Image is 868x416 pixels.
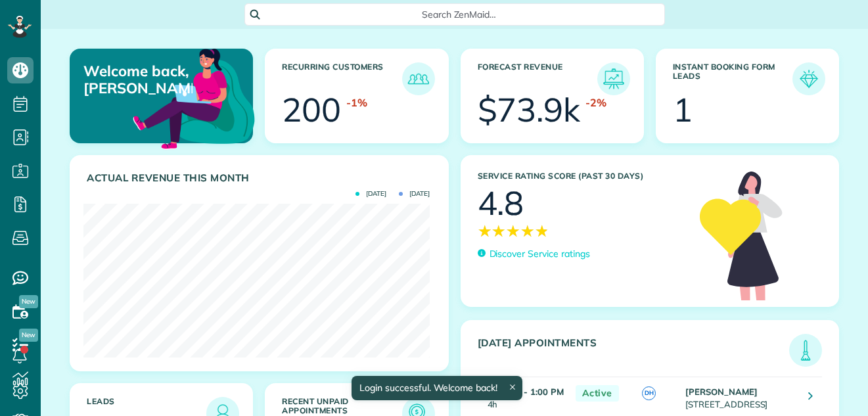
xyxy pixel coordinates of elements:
[601,66,627,92] img: icon_forecast_revenue-8c13a41c7ed35a8dcfafea3cbb826a0462acb37728057bba2d056411b612bbbe.png
[520,220,535,243] span: ★
[490,247,590,261] p: Discover Service ratings
[585,95,606,110] div: -2%
[282,93,341,126] div: 200
[673,93,693,126] div: 1
[352,376,522,400] div: Login successful. Welcome back!
[478,172,687,181] h3: Service Rating score (past 30 days)
[491,220,506,243] span: ★
[478,337,790,367] h3: [DATE] Appointments
[478,187,524,220] div: 4.8
[355,191,386,197] span: [DATE]
[19,295,38,308] span: New
[87,172,435,184] h3: Actual Revenue this month
[685,386,758,397] strong: [PERSON_NAME]
[796,66,822,92] img: icon_form_leads-04211a6a04a5b2264e4ee56bc0799ec3eb69b7e499cbb523a139df1d13a81ae0.png
[19,329,38,342] span: New
[673,62,792,95] h3: Instant Booking Form Leads
[535,220,549,243] span: ★
[488,386,564,397] strong: 9:00 AM - 1:00 PM
[282,62,401,95] h3: Recurring Customers
[478,247,590,261] a: Discover Service ratings
[405,66,432,92] img: icon_recurring_customers-cf858462ba22bcd05b5a5880d41d6543d210077de5bb9ebc9590e49fd87d84ed.png
[478,62,597,95] h3: Forecast Revenue
[642,386,656,400] span: DH
[506,220,520,243] span: ★
[478,93,581,126] div: $73.9k
[130,34,258,161] img: dashboard_welcome-42a62b7d889689a78055ac9021e634bf52bae3f8056760290aed330b23ab8690.png
[576,385,619,402] span: Active
[346,95,367,110] div: -1%
[792,337,819,363] img: icon_todays_appointments-901f7ab196bb0bea1936b74009e4eb5ffbc2d2711fa7634e0d609ed5ef32b18b.png
[399,191,430,197] span: [DATE]
[83,62,193,97] p: Welcome back, [PERSON_NAME]!
[478,220,492,243] span: ★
